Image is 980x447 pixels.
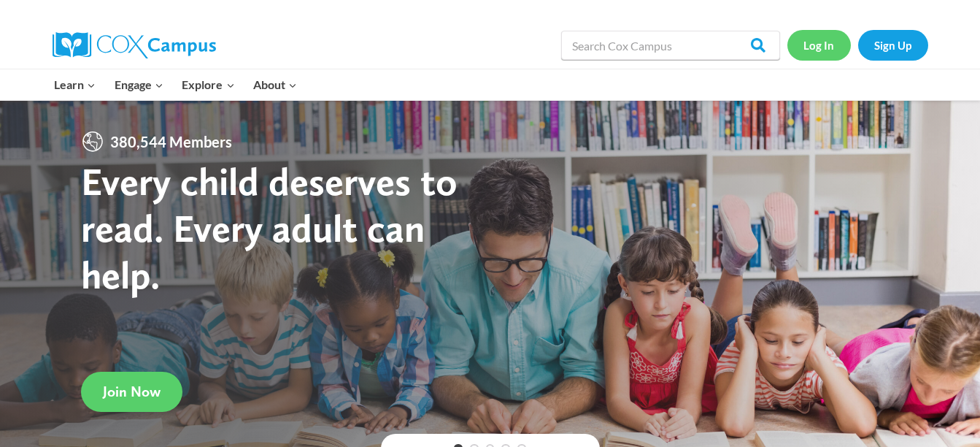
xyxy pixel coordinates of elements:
nav: Secondary Navigation [787,30,928,60]
span: Join Now [103,383,161,400]
button: Child menu of Learn [45,69,106,100]
button: Child menu of Explore [173,69,244,100]
a: Join Now [81,372,182,412]
strong: Every child deserves to read. Every adult can help. [81,158,458,297]
a: Log In [787,30,851,60]
button: Child menu of About [244,69,306,100]
nav: Primary Navigation [45,69,306,100]
button: Child menu of Engage [105,69,173,100]
a: Sign Up [858,30,928,60]
img: Cox Campus [53,32,216,58]
input: Search Cox Campus [561,31,780,60]
span: 380,544 Members [104,130,238,153]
